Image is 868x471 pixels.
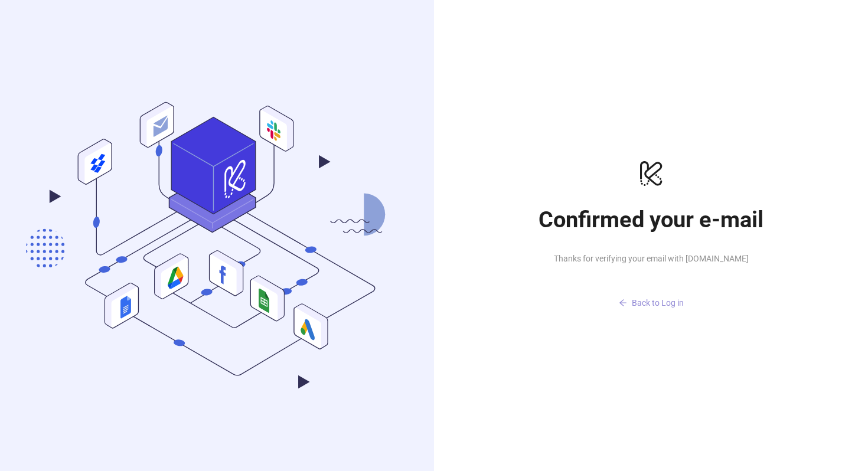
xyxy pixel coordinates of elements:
[533,293,769,312] button: Back to Log in
[533,206,769,233] h1: Confirmed your e-mail
[533,274,769,312] a: Back to Log in
[533,252,769,265] span: Thanks for verifying your email with [DOMAIN_NAME]
[632,298,684,308] span: Back to Log in
[619,299,627,307] span: arrow-left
